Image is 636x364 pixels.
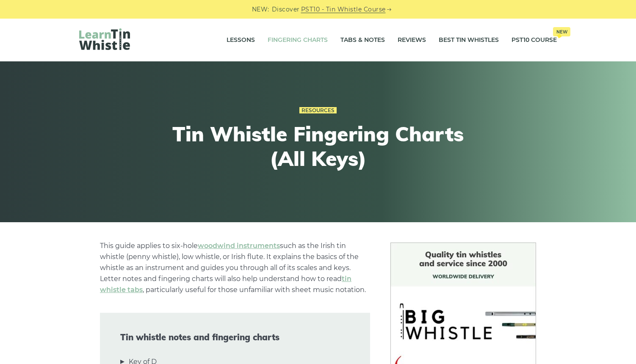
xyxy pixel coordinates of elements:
p: This guide applies to six-hole such as the Irish tin whistle (penny whistle), low whistle, or Iri... [100,240,370,295]
a: woodwind instruments [198,242,280,250]
h1: Tin Whistle Fingering Charts (All Keys) [162,122,474,171]
a: Fingering Charts [268,30,328,51]
a: Best Tin Whistles [439,30,499,51]
span: New [553,27,570,36]
span: Tin whistle notes and fingering charts [120,332,350,342]
a: PST10 CourseNew [512,30,557,51]
img: LearnTinWhistle.com [79,28,130,50]
a: Tabs & Notes [340,30,385,51]
a: Resources [299,107,337,114]
a: Lessons [227,30,255,51]
a: Reviews [398,30,426,51]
